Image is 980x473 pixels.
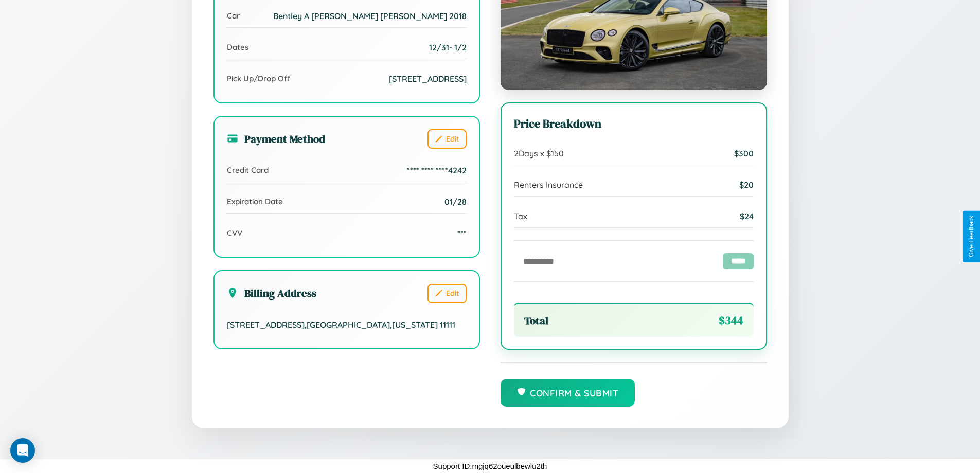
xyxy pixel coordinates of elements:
[514,148,564,159] span: 2 Days x $ 150
[227,11,240,21] span: Car
[389,74,467,84] span: [STREET_ADDRESS]
[514,180,583,190] span: Renters Insurance
[429,42,467,52] span: 12 / 31 - 1 / 2
[10,438,35,463] div: Open Intercom Messenger
[734,148,754,159] span: $ 300
[514,116,754,132] h3: Price Breakdown
[501,379,635,407] button: Confirm & Submit
[719,312,743,328] span: $ 344
[227,197,283,206] span: Expiration Date
[444,197,467,207] span: 01/28
[427,284,467,303] button: Edit
[227,228,242,238] span: CVV
[433,459,547,473] p: Support ID: mgjq62oueulbewlu2th
[227,131,325,146] h3: Payment Method
[968,216,975,257] div: Give Feedback
[227,42,248,52] span: Dates
[740,211,754,221] span: $ 24
[524,313,548,328] span: Total
[273,11,467,21] span: Bentley A [PERSON_NAME] [PERSON_NAME] 2018
[227,165,269,175] span: Credit Card
[739,180,754,190] span: $ 20
[227,74,291,83] span: Pick Up/Drop Off
[227,286,316,301] h3: Billing Address
[427,129,467,149] button: Edit
[514,211,527,221] span: Tax
[227,320,455,330] span: [STREET_ADDRESS] , [GEOGRAPHIC_DATA] , [US_STATE] 11111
